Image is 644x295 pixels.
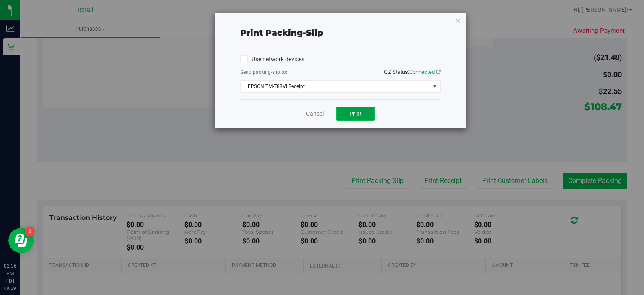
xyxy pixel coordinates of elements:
label: Use network devices [240,55,304,64]
iframe: Resource center unread badge [25,227,35,237]
span: Connected [409,69,435,75]
a: Cancel [306,110,324,118]
span: select [429,81,440,92]
iframe: Resource center [8,228,34,253]
span: QZ Status: [384,69,441,75]
button: Print [336,107,375,121]
span: Print packing-slip [240,28,323,38]
label: Send packing-slip to: [240,68,287,76]
span: EPSON TM-T88VI Receipt [241,81,430,92]
span: Print [349,110,362,117]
